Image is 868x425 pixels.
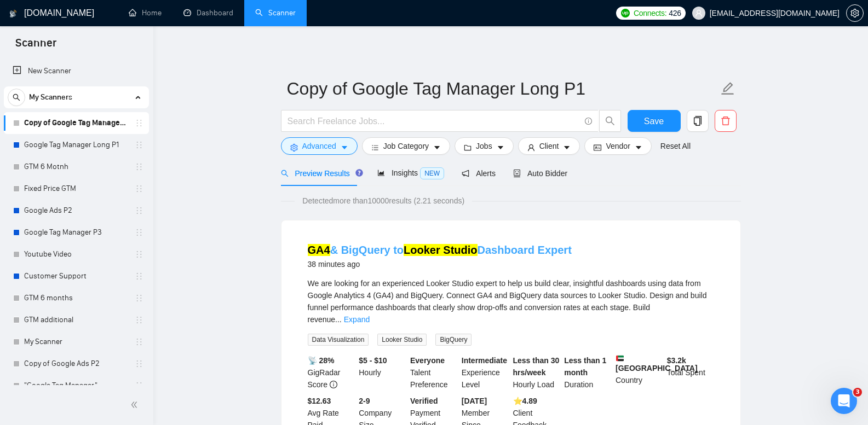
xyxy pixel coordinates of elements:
[308,244,330,256] mark: GA4
[135,272,143,281] span: holder
[295,195,472,207] span: Detected more than 10000 results (2.21 seconds)
[24,200,128,222] a: Google Ads P2
[410,356,445,365] b: Everyone
[287,75,718,102] input: Scanner name...
[613,354,665,391] div: Country
[518,137,580,155] button: userClientcaret-down
[410,397,438,405] b: Verified
[135,162,143,171] span: holder
[359,356,387,365] b: $5 - $10
[24,353,128,375] a: Copy of Google Ads P2
[435,334,472,346] span: BigQuery
[462,169,496,178] span: Alerts
[24,287,128,309] a: GTM 6 months
[621,9,630,18] img: upwork-logo.png
[599,110,621,132] button: search
[721,81,735,96] span: edit
[616,354,624,362] img: 🇦🇪
[24,331,128,353] a: My Scanner
[135,316,143,324] span: holder
[359,397,370,405] b: 2-9
[281,170,289,177] span: search
[715,116,736,126] span: delete
[497,143,504,152] span: caret-down
[459,354,511,391] div: Experience Level
[341,143,348,152] span: caret-down
[563,143,571,152] span: caret-down
[462,170,469,177] span: notification
[420,167,444,179] span: NEW
[464,143,472,152] span: folder
[562,354,613,391] div: Duration
[24,375,128,397] a: "Google Tag Manager"
[308,277,714,325] div: We are looking for an experienced Looker Studio expert to help us build clear, insightful dashboa...
[628,110,681,132] button: Save
[306,354,357,391] div: GigRadar Score
[308,356,335,365] b: 📡 28%
[29,86,72,108] span: My Scanners
[600,116,620,126] span: search
[13,60,140,82] a: New Scanner
[362,137,450,155] button: barsJob Categorycaret-down
[135,206,143,215] span: holder
[24,134,128,156] a: Google Tag Manager Long P1
[377,169,385,177] span: area-chart
[135,359,143,368] span: holder
[667,356,686,365] b: $ 3.2k
[308,334,369,346] span: Data Visualization
[383,140,429,152] span: Job Category
[511,354,562,391] div: Hourly Load
[513,356,560,377] b: Less than 30 hrs/week
[24,265,128,287] a: Customer Support
[281,137,358,155] button: settingAdvancedcaret-down
[8,89,25,106] button: search
[354,168,364,178] div: Tooltip anchor
[462,397,487,405] b: [DATE]
[606,140,630,152] span: Vendor
[130,399,141,410] span: double-left
[616,354,698,372] b: [GEOGRAPHIC_DATA]
[455,137,514,155] button: folderJobscaret-down
[357,354,408,391] div: Hourly
[308,279,707,324] span: We are looking for an experienced Looker Studio expert to help us build clear, insightful dashboa...
[371,143,379,152] span: bars
[831,388,857,414] iframe: Intercom live chat
[288,114,580,128] input: Search Freelance Jobs...
[404,244,477,256] mark: Looker Studio
[330,381,337,388] span: info-circle
[308,244,572,256] a: GA4& BigQuery toLooker StudioDashboard Expert
[513,397,537,405] b: ⭐️ 4.89
[344,315,370,324] a: Expand
[135,141,143,149] span: holder
[135,294,143,302] span: holder
[408,354,459,391] div: Talent Preference
[377,168,444,177] span: Insights
[585,118,592,125] span: info-circle
[377,334,427,346] span: Looker Studio
[281,169,360,178] span: Preview Results
[634,7,666,19] span: Connects:
[462,356,507,365] b: Intermediate
[24,156,128,178] a: GTM 6 Motnh
[644,114,664,128] span: Save
[308,258,572,271] div: 38 minutes ago
[660,140,691,152] a: Reset All
[135,119,143,127] span: holder
[9,5,17,22] img: logo
[4,60,149,82] li: New Scanner
[290,143,298,152] span: setting
[24,243,128,265] a: Youtube Video
[433,143,441,152] span: caret-down
[687,110,709,132] button: copy
[846,9,864,18] a: setting
[594,143,601,152] span: idcard
[24,178,128,200] a: Fixed Price GTM
[846,4,864,22] button: setting
[308,397,331,405] b: $12.63
[135,337,143,346] span: holder
[135,250,143,259] span: holder
[539,140,559,152] span: Client
[513,170,521,177] span: robot
[669,7,681,19] span: 426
